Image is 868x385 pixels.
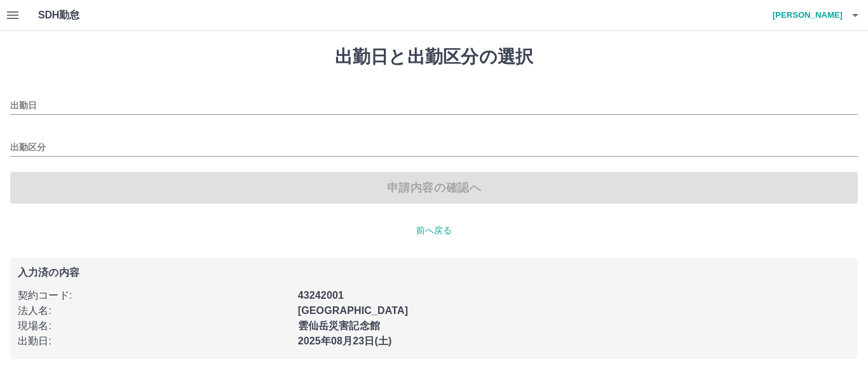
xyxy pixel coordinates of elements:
p: 前へ戻る [10,224,858,237]
p: 入力済の内容 [18,268,850,278]
p: 法人名 : [18,303,290,318]
b: [GEOGRAPHIC_DATA] [298,305,409,316]
p: 出勤日 : [18,334,290,349]
b: 2025年08月23日(土) [298,336,392,346]
p: 契約コード : [18,288,290,303]
b: 雲仙岳災害記念館 [298,320,380,331]
h1: 出勤日と出勤区分の選択 [10,46,858,68]
b: 43242001 [298,290,344,301]
p: 現場名 : [18,318,290,334]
